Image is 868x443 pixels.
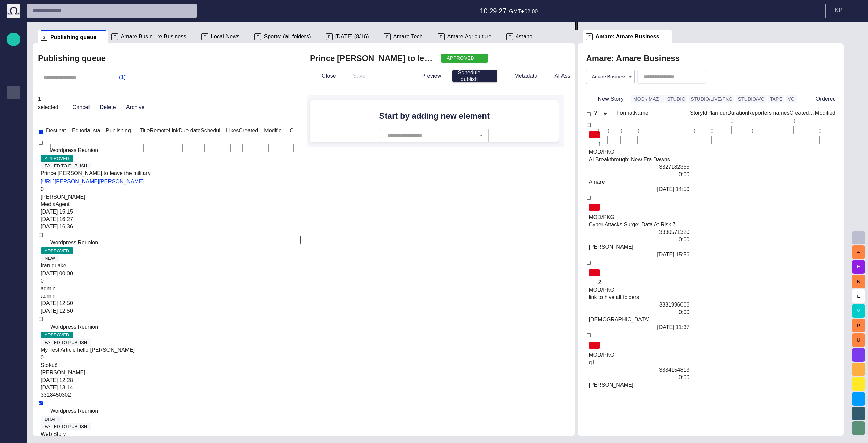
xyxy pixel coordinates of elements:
div: Publishing queue [7,86,20,99]
div: 0 [41,186,44,193]
button: Plan dur column menu [707,126,717,136]
div: 9/12/2013 15:15 [41,208,73,216]
button: Reporters names column menu [748,126,757,136]
p: Wordpress Reunion [50,239,98,247]
button: KP [830,4,864,16]
span: APPROVED [41,247,73,254]
ul: main menu [7,59,20,235]
button: New Story [586,93,629,105]
span: Amare: Amare Business [595,33,659,40]
button: A [852,245,865,259]
div: [PERSON_NAME]'s media (playout) [7,140,20,154]
button: Duration column menu [727,116,737,126]
div: Destination [46,128,72,134]
p: Rundowns [9,61,18,68]
div: 9/14/2013 12:28 [41,376,73,384]
div: 0:00 [589,236,689,243]
div: SPublishing queue [38,30,108,43]
button: Metadata [502,70,540,82]
div: F4stano [504,30,545,43]
span: Amare Agriculture [447,33,491,40]
div: 9/13/2013 12:50 [41,300,73,307]
div: Button group with publish options [452,70,497,82]
div: Octopus [7,222,20,235]
span: Prince William to leave the military [41,169,151,178]
span: Rundowns [9,61,18,70]
div: Modified by [264,128,290,134]
div: RemoteLink [150,128,179,134]
div: Created [290,128,309,134]
span: Iran quake [41,262,66,270]
div: Likes [226,128,239,134]
p: Publishing queue [9,89,18,95]
span: NEW [41,255,59,262]
span: Local News [211,33,240,40]
div: 0:00 [589,309,689,316]
div: Cyber Attacks Surge: Data At Risk 7 [589,221,689,228]
span: [URL][DOMAIN_NAME] [9,197,18,205]
button: Format column menu [617,126,626,136]
div: 3334154813 [659,366,689,374]
div: Publishing status [106,128,140,134]
span: APPROVED [41,332,73,338]
div: MOD/PKG [589,148,614,156]
div: admin [41,285,56,292]
div: Scheduled [201,128,226,134]
div: 5/19 13:14 [41,384,73,391]
button: VO [786,95,797,103]
div: Format [617,110,634,116]
p: F [326,33,333,40]
div: Media-test with filter [7,127,20,140]
p: Story folders [9,75,18,82]
button: Open [477,131,486,140]
div: [URL][DOMAIN_NAME] [7,195,20,208]
div: 9/14/2013 00:00 [41,270,73,277]
p: Editorial Admin [9,184,18,190]
button: Schedule publish [452,70,486,82]
div: 9/13/2013 12:50 [41,307,73,315]
div: Stokuč [41,362,57,369]
h2: Prince William to leave the military [310,53,436,64]
div: Amare [589,178,605,186]
p: F [384,33,391,40]
div: # [604,110,616,116]
div: 3318450302 [41,391,71,399]
div: Modified [815,110,835,116]
div: 3327182355 [659,163,689,171]
button: U [852,333,865,347]
div: Plan dur [707,110,728,116]
p: 1 selected [38,95,61,111]
p: F [586,33,593,40]
button: APPROVED [441,54,488,63]
div: 12/4/2018 16:27 [41,216,73,223]
div: Vedra [589,316,649,324]
button: # column menu [604,126,613,136]
button: (1) [109,71,129,84]
span: Octopus [9,224,18,233]
div: Vasyliev [589,381,633,389]
div: Editorial status [72,128,106,134]
div: q1 [589,359,689,366]
p: Media-test with filter [9,129,18,136]
div: 0:00 [589,374,689,381]
p: S [41,34,47,41]
a: [URL][PERSON_NAME][PERSON_NAME] [38,179,146,184]
div: MOD/PKG [589,351,614,359]
div: 7/30 14:50 [657,186,689,193]
p: Wordpress Reunion [50,323,98,331]
p: [URL][DOMAIN_NAME] [9,197,18,204]
span: AI Assistant [9,211,18,219]
button: Cancel [61,101,92,113]
p: K P [835,6,842,14]
span: [PERSON_NAME]'s media (playout) [9,143,18,151]
button: MOD / MAZ [631,95,664,103]
div: 0:00 [589,171,689,178]
div: 2 [589,279,689,286]
span: Publishing queue [9,89,18,97]
span: Web Story [41,430,66,438]
span: FAILED TO PUBLISH [41,339,91,346]
div: F[DATE] (8/16) [323,30,381,43]
span: [DATE] (8/16) [335,33,369,40]
span: DRAFT [41,416,63,423]
button: P [852,319,865,332]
